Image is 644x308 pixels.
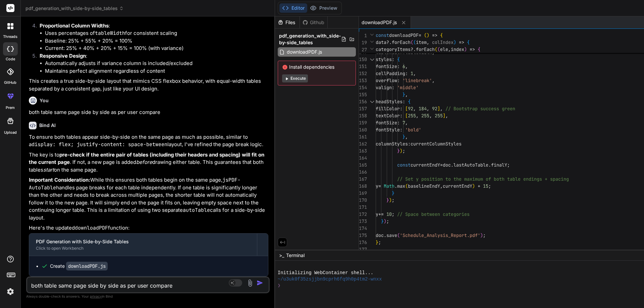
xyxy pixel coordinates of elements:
span: ings + spacing [531,176,569,182]
div: Files [275,19,300,26]
span: , [405,63,408,69]
span: : [400,127,402,133]
span: => [459,39,464,45]
span: item [416,39,427,45]
span: 15 [483,183,488,189]
span: + [478,183,480,189]
span: ( [435,46,437,52]
label: code [6,56,15,62]
span: baselineEndY [408,183,440,189]
span: } [376,239,378,245]
div: 170 [359,197,367,204]
span: ; [483,232,486,238]
code: downloadPDF.js [66,262,108,270]
div: 152 [359,70,367,77]
h6: You [40,97,49,104]
span: headStyles [376,99,402,105]
div: 165 [359,162,367,169]
span: = [378,183,381,189]
label: GitHub [4,80,16,85]
label: prem [6,105,15,111]
span: } [402,134,405,140]
div: 160 [359,126,367,133]
code: display: flex; justify-content: space-between [32,141,167,148]
span: ele [440,46,448,52]
span: >_ [279,252,284,259]
span: index [451,46,464,52]
span: 184 [419,106,427,112]
div: 177 [359,246,367,253]
strong: pre-check if the entire pair of tables (including their headers and spacing) will fit on the curr... [29,151,266,166]
span: : [402,99,405,105]
p: To ensure both tables appear side-by-side on the same page as much as possible, similar to a layo... [29,133,268,148]
div: 169 [359,190,367,197]
span: ( [413,39,416,45]
span: 'linebreak' [402,77,432,83]
div: Create [50,263,108,269]
span: ; [386,218,389,224]
span: ( [424,32,427,38]
span: downloadPDF [389,32,419,38]
span: 19 [359,39,367,46]
span: columnStyles [376,141,408,147]
span: { [397,56,400,62]
span: ) [384,218,386,224]
span: currentColumnStyles [411,141,462,147]
code: tableWidth [95,30,125,37]
span: 'Schedule_Analysis_Report.pdf' [400,232,480,238]
code: jsPDF-AutoTable [29,177,240,191]
span: => [470,46,475,52]
span: , [432,77,435,83]
span: ) [427,32,429,38]
span: 'middle' [397,84,419,90]
span: doc [376,232,384,238]
span: fontSize [376,63,397,69]
p: While this ensures both tables begin on the same page, handles page breaks for each table indepen... [29,176,268,222]
span: y [376,183,378,189]
span: max [397,183,405,189]
span: 'bold' [405,127,421,133]
button: PDF Generation with Side-by-Side TablesClick to open Workbench [29,234,257,256]
div: 175 [359,232,367,239]
code: downloadPDF [75,225,108,231]
span: ] [443,113,445,119]
label: threads [3,34,17,40]
span: cellPadding [376,70,405,76]
span: pdf_generation_with_side-by-side_tables [25,5,124,12]
img: settings [5,286,16,297]
span: Terminal [286,252,305,259]
span: { [478,46,480,52]
span: { [408,99,411,105]
div: 173 [359,218,367,225]
span: : [392,84,394,90]
span: ; [392,197,394,203]
span: . [451,162,453,168]
span: : [408,141,411,147]
li: Maintains perfect alignment regardless of content [45,67,268,75]
span: ?. [386,39,392,45]
span: downloadPDF.js [362,19,397,26]
span: finalY [491,162,507,168]
div: 168 [359,183,367,190]
span: } [392,190,394,196]
div: 154 [359,84,367,91]
span: 255 [435,113,443,119]
span: { [440,32,443,38]
strong: Proportional Column Widths [40,22,109,29]
div: 166 [359,169,367,176]
p: This creates a true side-by-side layout that mimics CSS flexbox behavior, with equal-width tables... [29,77,268,93]
span: , [445,113,448,119]
span: lastAutoTable [453,162,488,168]
span: ( [405,183,408,189]
div: Click to open Workbench [36,246,250,251]
span: textColor [376,113,400,119]
li: Uses percentages of for consistent scaling [45,29,268,37]
div: Click to collapse the range. [368,56,376,63]
p: both table same page side by side as per user compare [29,109,268,116]
span: : [397,120,400,126]
button: Editor [279,3,307,13]
span: = [419,32,421,38]
span: currentEndY [411,162,440,168]
span: . [384,232,386,238]
li: Current: 25% + 40% + 20% + 15% = 100% (with variance) [45,45,268,52]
